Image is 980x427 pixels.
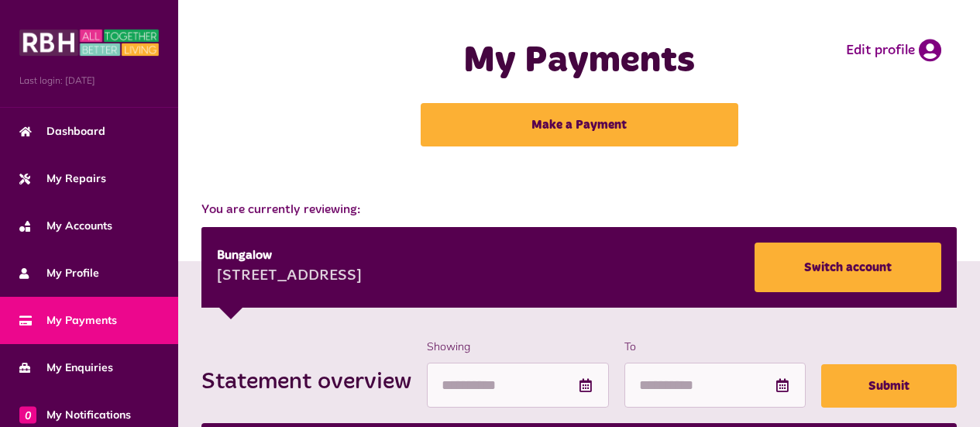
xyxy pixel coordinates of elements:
[217,246,362,265] div: Bungalow
[19,74,159,88] span: Last login: [DATE]
[19,407,131,423] span: My Notifications
[19,27,159,58] img: MyRBH
[19,360,113,376] span: My Enquiries
[201,201,957,219] span: You are currently reviewing:
[394,39,765,84] h1: My Payments
[19,170,106,187] span: My Repairs
[19,406,36,423] span: 0
[19,265,99,281] span: My Profile
[19,218,112,234] span: My Accounts
[846,39,941,62] a: Edit profile
[19,312,117,329] span: My Payments
[421,103,738,146] a: Make a Payment
[19,123,105,139] span: Dashboard
[217,265,362,288] div: [STREET_ADDRESS]
[755,243,941,292] a: Switch account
